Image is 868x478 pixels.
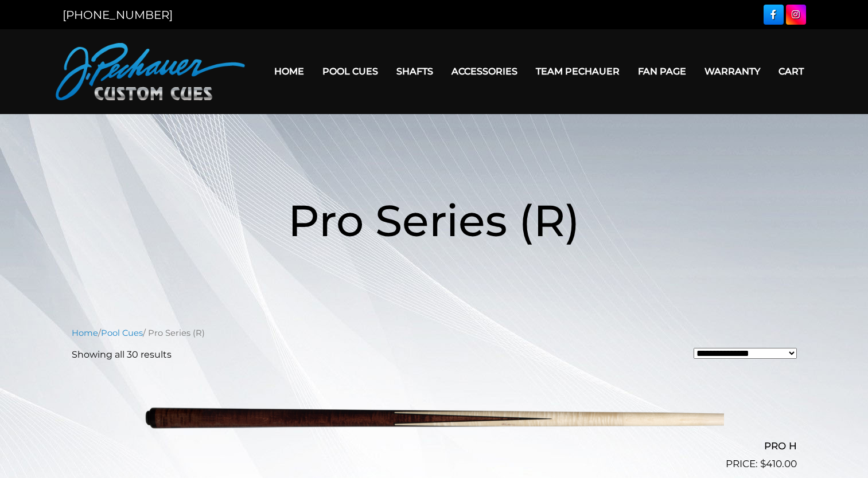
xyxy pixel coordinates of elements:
a: [PHONE_NUMBER] [63,8,173,22]
a: Team Pechauer [527,57,629,86]
a: Accessories [442,57,527,86]
bdi: 410.00 [760,458,797,469]
span: Pro Series (R) [288,194,580,247]
a: Warranty [695,57,769,86]
a: Pool Cues [313,57,387,86]
h2: PRO H [72,436,797,457]
a: PRO H $410.00 [72,371,797,472]
a: Pool Cues [101,328,143,338]
p: Showing all 30 results [72,348,172,362]
nav: Breadcrumb [72,327,797,339]
img: PRO H [145,371,724,467]
a: Cart [769,57,813,86]
a: Home [72,328,98,338]
a: Shafts [387,57,442,86]
a: Fan Page [629,57,695,86]
select: Shop order [694,348,797,359]
img: Pechauer Custom Cues [56,43,245,100]
span: $ [760,458,766,469]
a: Home [265,57,313,86]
